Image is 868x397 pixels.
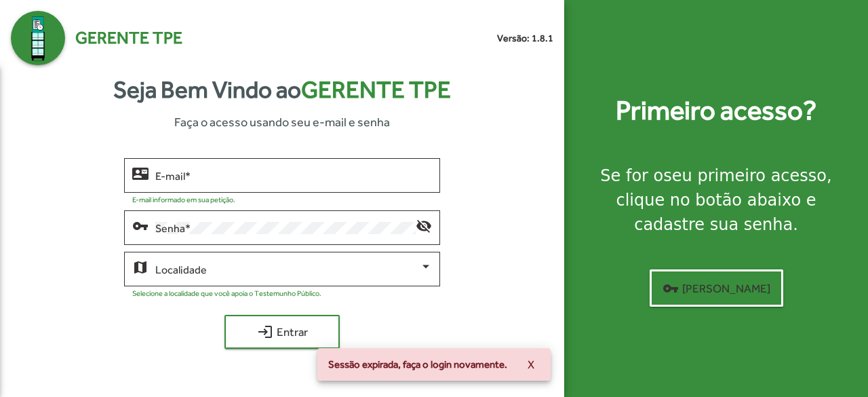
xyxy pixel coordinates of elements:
mat-hint: E-mail informado em sua petição. [132,195,235,204]
mat-icon: map [132,259,149,275]
button: [PERSON_NAME] [650,269,783,307]
span: Gerente TPE [301,76,451,103]
strong: seu primeiro acesso [663,166,827,185]
button: X [517,352,545,377]
span: Sessão expirada, faça o login novamente. [328,358,507,371]
strong: Seja Bem Vindo ao [113,72,451,108]
span: X [528,352,534,377]
span: Entrar [237,320,328,344]
span: Gerente TPE [75,25,182,51]
span: [PERSON_NAME] [663,276,770,301]
mat-icon: vpn_key [663,280,679,297]
small: Versão: 1.8.1 [497,31,553,45]
mat-icon: visibility_off [416,217,432,233]
span: Faça o acesso usando seu e-mail e senha [174,113,390,131]
img: Logo Gerente [11,11,65,65]
mat-hint: Selecione a localidade que você apoia o Testemunho Público. [132,289,321,297]
strong: Primeiro acesso? [616,90,816,131]
div: Se for o , clique no botão abaixo e cadastre sua senha. [580,164,852,237]
mat-icon: vpn_key [132,217,149,233]
mat-icon: contact_mail [132,165,149,181]
button: Entrar [224,315,340,349]
mat-icon: login [257,324,273,340]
